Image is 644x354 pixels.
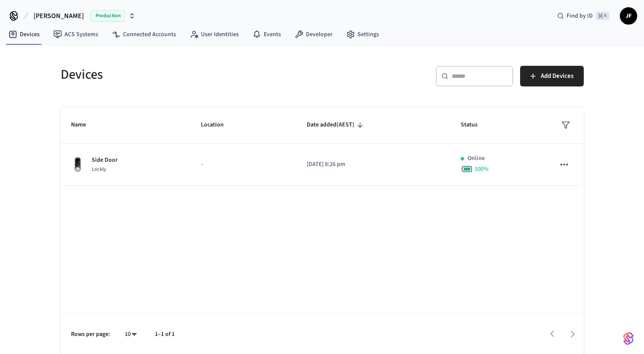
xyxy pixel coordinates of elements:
[155,330,175,339] p: 1–1 of 1
[61,66,317,83] h5: Devices
[92,156,117,165] p: Side Door
[71,118,97,132] span: Name
[307,160,441,169] p: [DATE] 8:26 pm
[288,27,339,42] a: Developer
[91,10,125,22] span: Production
[201,118,235,132] span: Location
[520,66,584,86] button: Add Devices
[71,156,85,172] img: Lockly Vision Lock, Front
[620,7,637,25] button: JF
[61,107,584,186] table: sticky table
[475,165,489,173] span: 100 %
[2,27,46,42] a: Devices
[567,12,593,20] span: Find by ID
[595,12,610,20] span: ⌘ K
[339,27,386,42] a: Settings
[461,118,489,132] span: Status
[71,330,110,339] p: Rows per page:
[307,118,366,132] span: Date added(AEST)
[621,8,636,24] span: JF
[120,328,141,341] div: 10
[201,160,286,169] p: -
[46,27,105,42] a: ACS Systems
[246,27,288,42] a: Events
[623,332,634,345] img: SeamLogoGradient.69752ec5.svg
[550,8,616,24] div: Find by ID⌘ K
[468,154,485,163] p: Online
[34,11,84,21] span: [PERSON_NAME]
[183,27,246,42] a: User Identities
[541,71,573,82] span: Add Devices
[92,166,106,173] span: Lockly
[105,27,183,42] a: Connected Accounts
